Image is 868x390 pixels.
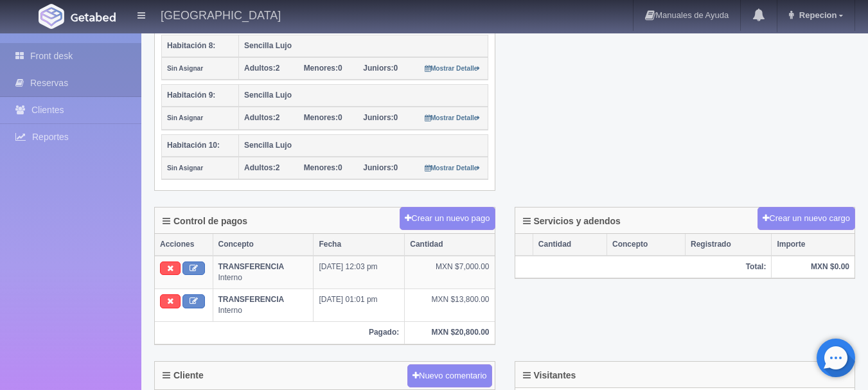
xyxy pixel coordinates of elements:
button: Crear un nuevo cargo [757,207,855,231]
td: MXN $7,000.00 [405,256,495,289]
th: MXN $20,800.00 [405,322,495,344]
span: 0 [304,113,342,122]
h4: Servicios y adendos [523,217,621,226]
strong: Menores: [304,64,338,73]
th: Pagado: [155,322,405,344]
th: Cantidad [533,234,607,256]
small: Mostrar Detalle [425,164,481,172]
strong: Juniors: [363,163,393,172]
h4: [GEOGRAPHIC_DATA] [161,6,281,22]
th: Concepto [213,234,314,256]
strong: Adultos: [244,113,276,122]
span: 0 [363,113,398,122]
strong: Adultos: [244,163,276,172]
button: Nuevo comentario [407,364,492,388]
span: 0 [363,64,398,73]
small: Sin Asignar [167,164,203,172]
small: Mostrar Detalle [425,65,481,72]
b: Habitación 9: [167,91,215,100]
b: Habitación 8: [167,41,215,50]
img: Getabed [39,4,64,29]
span: 0 [304,163,342,172]
strong: Juniors: [363,113,393,122]
a: Mostrar Detalle [425,113,481,122]
strong: Menores: [304,113,338,122]
th: Cantidad [405,234,495,256]
strong: Adultos: [244,64,276,73]
span: 2 [244,64,279,73]
th: Concepto [607,234,686,256]
td: [DATE] 12:03 pm [314,256,405,289]
span: 2 [244,163,279,172]
h4: Cliente [163,371,204,380]
td: Interno [213,256,314,289]
th: Total: [515,256,772,278]
th: Acciones [155,234,213,256]
small: Mostrar Detalle [425,114,481,121]
span: 0 [363,163,398,172]
h4: Visitantes [523,371,576,380]
td: [DATE] 01:01 pm [314,289,405,322]
td: MXN $13,800.00 [405,289,495,322]
button: Crear un nuevo pago [400,207,495,231]
small: Sin Asignar [167,114,203,121]
strong: Juniors: [363,64,393,73]
small: Sin Asignar [167,65,203,72]
th: Importe [772,234,855,256]
h4: Control de pagos [163,217,247,226]
th: Registrado [686,234,772,256]
span: 0 [304,64,342,73]
b: TRANSFERENCIA [218,295,285,304]
strong: Menores: [304,163,338,172]
span: 2 [244,113,279,122]
b: TRANSFERENCIA [218,262,285,271]
th: Fecha [314,234,405,256]
td: Interno [213,289,314,322]
th: Sencilla Lujo [239,134,488,157]
img: Getabed [71,12,116,22]
b: Habitación 10: [167,141,220,150]
th: Sencilla Lujo [239,35,488,57]
a: Mostrar Detalle [425,64,481,73]
span: Repecion [796,10,837,20]
th: Sencilla Lujo [239,85,488,107]
th: MXN $0.00 [772,256,855,278]
a: Mostrar Detalle [425,163,481,172]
